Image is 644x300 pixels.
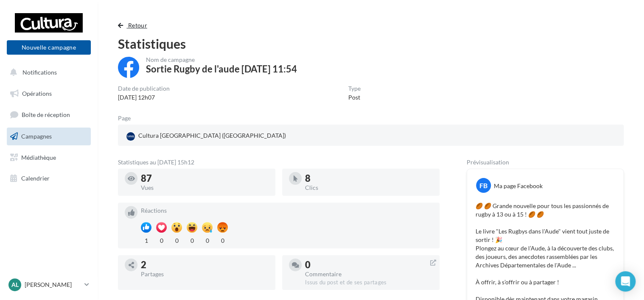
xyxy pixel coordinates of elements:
div: 1 [141,235,151,245]
span: Boîte de réception [22,111,70,118]
button: Nouvelle campagne [7,40,91,55]
div: [DATE] 12h07 [118,93,170,102]
div: Post [348,93,361,102]
div: 8 [305,174,433,183]
div: Statistiques au [DATE] 15h12 [118,159,440,165]
span: Calendrier [21,175,50,182]
span: Retour [128,22,147,29]
div: Page [118,115,137,121]
div: Open Intercom Messenger [615,271,636,292]
a: Calendrier [5,169,92,187]
div: 0 [202,235,213,245]
span: Médiathèque [21,153,56,161]
div: 0 [187,235,197,245]
div: FB [476,178,491,193]
div: Statistiques [118,37,624,50]
p: [PERSON_NAME] [25,281,81,289]
a: Médiathèque [5,149,92,167]
div: Commentaire [305,271,433,277]
div: Sortie Rugby de l'aude [DATE] 11:54 [146,64,297,74]
div: 0 [156,235,167,245]
div: 0 [217,235,228,245]
button: Notifications [5,64,89,81]
div: Partages [141,271,269,277]
div: Issus du post et de ses partages [305,279,433,286]
div: Cultura [GEOGRAPHIC_DATA] ([GEOGRAPHIC_DATA]) [125,130,288,142]
div: Type [348,86,361,92]
div: 87 [141,174,269,183]
a: Al [PERSON_NAME] [7,277,91,293]
div: 0 [171,235,182,245]
a: Opérations [5,85,92,103]
a: Boîte de réception [5,106,92,124]
div: Réactions [141,208,433,214]
span: Al [11,281,19,289]
a: Cultura [GEOGRAPHIC_DATA] ([GEOGRAPHIC_DATA]) [125,130,289,142]
span: Campagnes [21,133,52,140]
div: Prévisualisation [467,159,624,165]
div: Ma page Facebook [494,182,543,190]
span: Notifications [22,69,57,76]
div: Date de publication [118,86,170,92]
a: Campagnes [5,128,92,145]
div: 2 [141,260,269,269]
button: Retour [118,20,151,31]
div: 0 [305,260,433,269]
div: Nom de campagne [146,57,297,63]
div: Vues [141,185,269,191]
div: Clics [305,185,433,191]
span: Opérations [22,90,52,97]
